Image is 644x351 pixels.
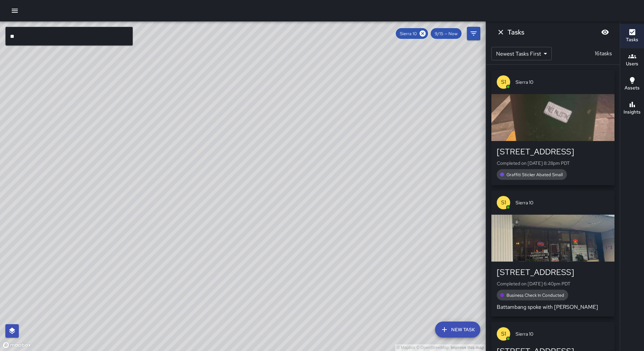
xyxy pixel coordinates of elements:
[592,50,614,58] p: 16 tasks
[507,27,524,38] h6: Tasks
[516,199,609,206] span: Sierra 10
[497,280,609,287] p: Completed on [DATE] 6:40pm PDT
[626,36,638,44] h6: Tasks
[516,79,609,85] span: Sierra 10
[491,47,552,60] div: Newest Tasks First
[497,267,609,278] div: [STREET_ADDRESS]
[598,25,612,39] button: Blur
[467,27,480,40] button: Filters
[501,199,506,207] p: S1
[396,31,421,37] span: Sierra 10
[625,84,640,92] h6: Assets
[620,96,644,121] button: Insights
[494,25,507,39] button: Dismiss
[626,60,638,68] h6: Users
[516,331,609,337] span: Sierra 10
[620,72,644,96] button: Assets
[501,330,506,338] p: S1
[497,160,609,166] p: Completed on [DATE] 8:28pm PDT
[624,109,641,116] h6: Insights
[502,172,567,178] span: Graffiti Sticker Abated Small
[491,191,614,317] button: S1Sierra 10[STREET_ADDRESS]Completed on [DATE] 6:40pm PDTBusiness Check In ConductedBattambang sp...
[491,70,614,185] button: S1Sierra 10[STREET_ADDRESS]Completed on [DATE] 8:28pm PDTGraffiti Sticker Abated Small
[396,28,428,39] div: Sierra 10
[620,24,644,48] button: Tasks
[435,322,480,338] button: New Task
[620,48,644,72] button: Users
[431,31,462,37] span: 9/15 — Now
[497,146,609,157] div: [STREET_ADDRESS]
[502,292,568,298] span: Business Check In Conducted
[497,303,609,311] p: Battambang spoke with [PERSON_NAME]
[501,78,506,86] p: S1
